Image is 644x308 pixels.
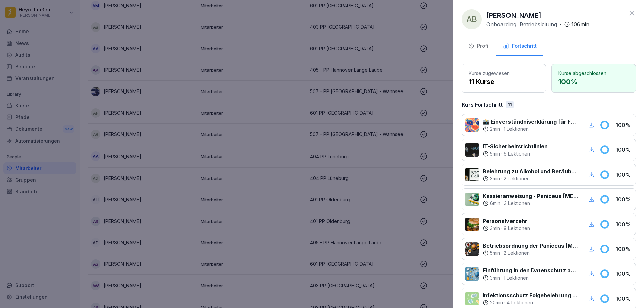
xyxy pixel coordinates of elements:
[490,150,500,157] p: 5 min
[507,299,533,306] p: 4 Lektionen
[504,274,529,281] p: 1 Lektionen
[468,42,490,50] div: Profil
[483,225,530,232] div: ·
[615,295,632,303] p: 100 %
[462,9,482,29] div: AB
[483,142,548,150] p: IT-Sicherheitsrichtlinien
[571,20,589,28] p: 106 min
[504,200,530,207] p: 3 Lektionen
[490,299,503,306] p: 20 min
[483,192,579,200] p: Kassieranweisung - Paniceus [MEDICAL_DATA] Systemzentrale GmbH
[490,200,500,207] p: 6 min
[462,38,496,56] button: Profil
[486,20,589,28] div: ·
[496,38,543,56] button: Fortschritt
[504,175,530,182] p: 2 Lektionen
[504,225,530,232] p: 9 Lektionen
[504,150,530,157] p: 6 Lektionen
[615,195,632,203] p: 100 %
[504,126,529,132] p: 1 Lektionen
[490,175,500,182] p: 3 min
[558,70,629,77] p: Kurse abgeschlossen
[462,101,503,109] p: Kurs Fortschritt
[483,250,579,256] div: ·
[483,150,548,157] div: ·
[483,274,579,281] div: ·
[483,299,579,306] div: ·
[483,167,579,175] p: Belehrung zu Alkohol und Betäubungsmitteln am Arbeitsplatz
[490,250,500,256] p: 5 min
[483,200,579,207] div: ·
[483,266,579,274] p: Einführung in den Datenschutz am Arbeitsplatz nach Art. 13 ff. DSGVO
[486,10,541,20] p: [PERSON_NAME]
[503,42,537,50] div: Fortschritt
[615,245,632,253] p: 100 %
[483,242,579,250] p: Betriebsordnung der Paniceus [MEDICAL_DATA] Systemzentrale
[615,146,632,154] p: 100 %
[615,270,632,278] p: 100 %
[490,225,500,232] p: 3 min
[615,121,632,129] p: 100 %
[490,126,500,132] p: 2 min
[558,77,629,87] p: 100 %
[490,274,500,281] p: 3 min
[469,70,539,77] p: Kurse zugewiesen
[615,220,632,228] p: 100 %
[504,250,530,256] p: 2 Lektionen
[615,171,632,179] p: 100 %
[483,291,579,299] p: Infektionsschutz Folgebelehrung (nach §43 IfSG)
[469,77,539,87] p: 11 Kurse
[483,118,579,126] p: 📸 Einverständniserklärung für Foto- und Videonutzung
[483,126,579,132] div: ·
[486,20,557,28] p: Onboarding, Betriebsleitung
[483,217,530,225] p: Personalverzehr
[483,175,579,182] div: ·
[506,101,514,108] div: 11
